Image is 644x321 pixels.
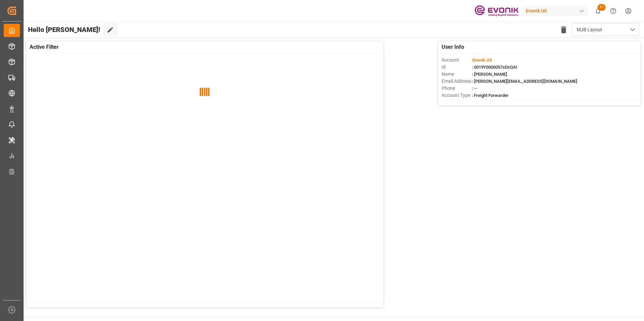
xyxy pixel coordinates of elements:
span: Account Type [442,92,472,99]
button: Evonik US [523,4,590,17]
span: Email Address [442,78,472,85]
button: Help Center [606,3,621,19]
span: : [472,58,492,63]
div: Evonik US [523,6,588,16]
span: Active Filter [30,43,59,51]
span: Id [442,64,472,71]
span: 21 [598,4,606,11]
span: User Info [442,43,464,51]
span: : 0019Y0000057sDzQAI [472,65,517,70]
span: MJB Layout [577,26,602,33]
span: Account [442,57,472,64]
span: Name [442,71,472,78]
span: Phone [442,85,472,92]
img: Evonik-brand-mark-Deep-Purple-RGB.jpeg_1700498283.jpeg [475,5,518,17]
span: Hello [PERSON_NAME]! [28,23,100,36]
span: : [PERSON_NAME][EMAIL_ADDRESS][DOMAIN_NAME] [472,79,577,84]
span: : — [472,86,477,91]
button: show 21 new notifications [590,3,606,19]
span: : [PERSON_NAME] [472,72,507,77]
span: : Freight Forwarder [472,93,509,98]
button: open menu [572,23,639,36]
span: Evonik US [473,58,492,63]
